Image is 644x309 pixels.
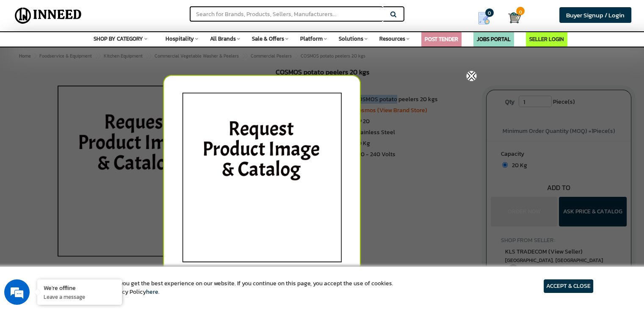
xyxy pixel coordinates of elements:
[516,7,525,15] span: 0
[18,98,148,183] span: We are offline. Please leave us a message.
[66,204,108,210] em: Driven by SalesIQ
[508,11,521,24] img: Cart
[466,71,477,81] img: inneed-close-icon.png
[44,47,142,58] div: Leave a message
[566,10,625,20] span: Buyer Signup / Login
[124,243,154,254] em: Submit
[379,35,405,43] span: Resources
[44,284,116,292] div: We're offline
[477,35,511,43] a: JOBS PORTAL
[544,279,593,293] article: ACCEPT & CLOSE
[210,35,236,43] span: All Brands
[300,35,323,43] span: Platform
[425,35,458,43] a: POST TENDER
[44,293,116,301] p: Leave a message
[58,204,64,210] img: salesiqlogo_leal7QplfZFryJ6FIlVepeu7OftD7mt8q6exU6-34PB8prfIgodN67KcxXM9Y7JQ_.png
[51,279,393,296] article: We use cookies to ensure you get the best experience on our website. If you continue on this page...
[163,75,361,287] img: inneed-image-na.png
[139,4,159,25] div: Minimize live chat window
[478,12,490,25] img: Show My Quotes
[11,5,85,26] img: Inneed.Market
[14,51,36,55] img: logo_Zg8I0qSkbAqR2WFHt3p6CTuqpyXMFPubPcD2OT02zFN43Cy9FUNNG3NEPhM_Q1qe_.png
[466,8,508,28] a: my Quotes 0
[508,8,514,27] a: Cart 0
[94,35,143,43] span: SHOP BY CATEGORY
[339,35,363,43] span: Solutions
[485,8,494,17] span: 0
[4,213,161,243] textarea: Type your message and click 'Submit'
[166,35,194,43] span: Hospitality
[529,35,564,43] a: SELLER LOGIN
[559,7,631,23] a: Buyer Signup / Login
[190,6,383,22] input: Search for Brands, Products, Sellers, Manufacturers...
[146,287,158,296] a: here
[252,35,284,43] span: Sale & Offers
